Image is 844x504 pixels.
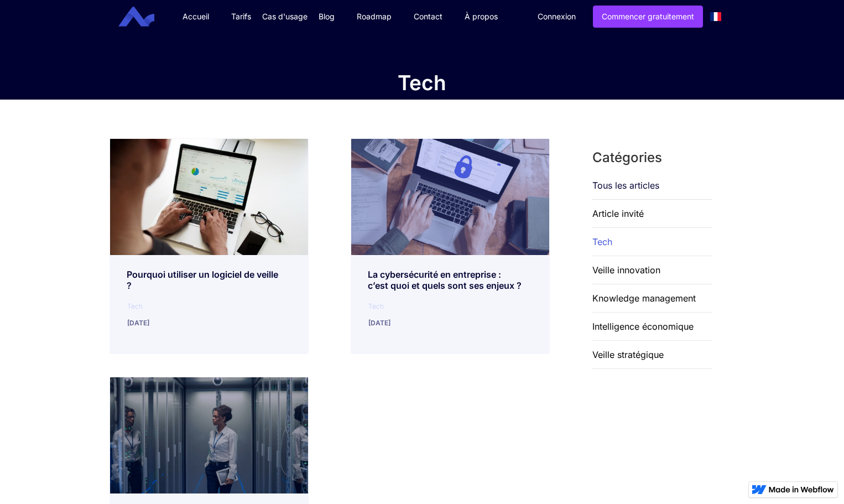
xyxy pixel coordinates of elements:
[262,11,308,22] div: Cas d'usage
[368,302,549,310] div: Tech
[127,261,291,291] a: Pourquoi utiliser un logiciel de veille ?
[592,284,696,312] a: Knowledge management
[368,261,533,291] a: La cybersécurité en entreprise : c’est quoi et quels sont ses enjeux ?
[592,180,659,191] a: Tous les articles
[593,6,703,28] a: Commencer gratuitement
[592,200,644,227] a: Article invité
[592,228,612,256] a: Tech
[592,149,746,166] h3: Catégories
[592,256,660,284] a: Veille innovation
[769,486,834,493] img: Made in Webflow
[398,66,446,100] h1: Tech
[127,310,308,330] div: [DATE]
[592,313,694,340] a: Intelligence économique
[127,7,163,27] a: home
[529,6,584,27] a: Connexion
[368,310,549,330] div: [DATE]
[592,341,664,368] a: Veille stratégique
[127,269,291,291] div: Pourquoi utiliser un logiciel de veille ?
[127,302,308,310] div: Tech
[368,269,533,291] div: La cybersécurité en entreprise : c’est quoi et quels sont ses enjeux ?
